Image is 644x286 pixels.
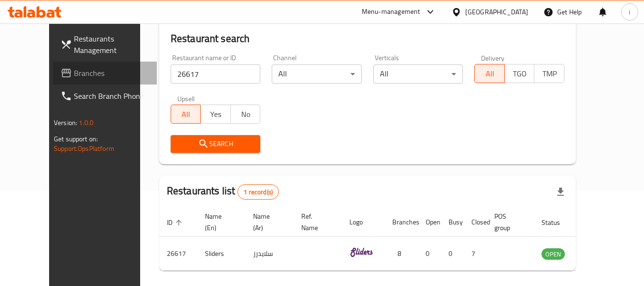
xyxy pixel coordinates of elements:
span: Yes [204,107,227,121]
button: All [474,64,505,83]
td: 0 [441,237,464,271]
h2: Restaurant search [171,32,564,46]
th: Logo [342,208,385,237]
table: enhanced table [159,208,617,271]
button: All [171,105,201,124]
th: Open [418,208,441,237]
a: Support.OpsPlatform [54,142,114,155]
span: Search [178,138,253,150]
span: Ref. Name [301,211,330,233]
div: [GEOGRAPHIC_DATA] [465,7,528,17]
button: Search [171,135,261,153]
td: 8 [385,237,418,271]
th: Busy [441,208,464,237]
th: Closed [464,208,487,237]
span: Status [542,217,572,228]
button: No [230,105,261,124]
span: Restaurants Management [74,33,149,56]
a: Restaurants Management [53,27,157,62]
img: Sliders [349,240,373,264]
span: TMP [538,67,561,81]
span: Name (Ar) [253,211,282,233]
button: TGO [504,64,535,83]
span: Search Branch Phone [74,90,149,102]
div: Total records count [237,184,279,200]
div: Export file [549,180,572,203]
span: No [235,107,257,121]
span: Version: [54,117,77,129]
div: OPEN [542,248,565,260]
span: OPEN [542,249,565,260]
a: Search Branch Phone [53,85,157,107]
span: 1 record(s) [238,188,278,197]
td: Sliders [197,237,245,271]
span: i [629,7,630,17]
th: Branches [385,208,418,237]
span: ID [167,217,185,228]
div: All [373,64,463,84]
span: Get support on: [54,133,98,145]
h2: Restaurants list [167,184,279,200]
button: Yes [200,105,231,124]
td: 7 [464,237,487,271]
input: Search for restaurant name or ID.. [171,64,261,84]
div: All [272,64,362,84]
span: Name (En) [205,211,234,233]
td: 0 [418,237,441,271]
span: Branches [74,67,149,79]
span: POS group [494,211,522,233]
span: 1.0.0 [79,117,93,129]
a: Branches [53,62,157,85]
label: Delivery [481,54,505,61]
label: Upsell [177,95,195,102]
td: 26617 [159,237,197,271]
td: سلايدرز [245,237,294,271]
span: TGO [509,67,531,81]
span: All [479,67,501,81]
div: Menu-management [362,6,420,18]
button: TMP [534,64,564,83]
span: All [175,107,197,121]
